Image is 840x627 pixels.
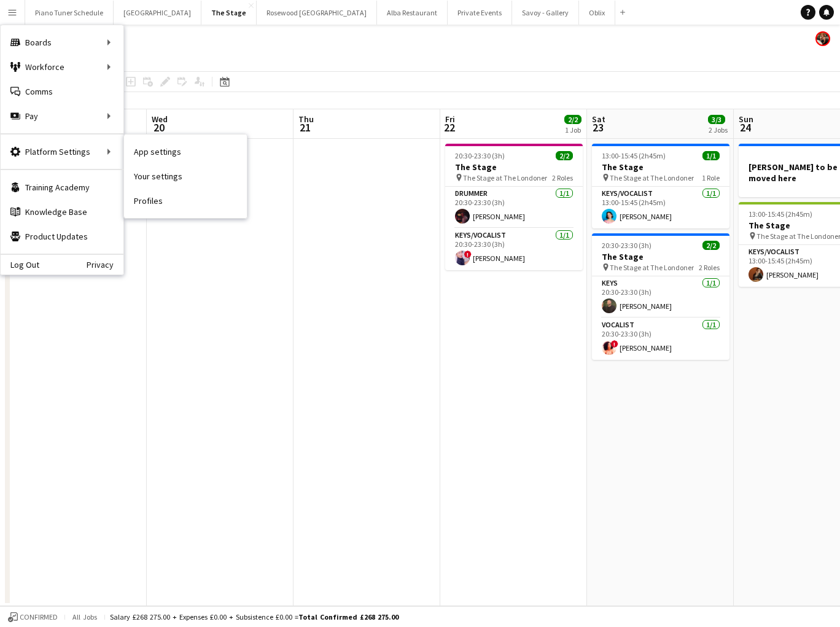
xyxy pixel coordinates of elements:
span: 23 [590,120,605,134]
span: 24 [737,120,753,134]
a: Comms [1,79,123,104]
span: Sun [739,114,753,125]
span: 20:30-23:30 (3h) [602,241,651,250]
span: Thu [298,114,314,125]
a: Training Academy [1,175,123,200]
span: The Stage at The Londoner [463,173,547,182]
button: [GEOGRAPHIC_DATA] [114,1,201,25]
a: App settings [124,139,247,164]
app-job-card: 20:30-23:30 (3h)2/2The Stage The Stage at The Londoner2 RolesDrummer1/120:30-23:30 (3h)[PERSON_NA... [445,144,583,270]
button: Rosewood [GEOGRAPHIC_DATA] [257,1,377,25]
app-job-card: 20:30-23:30 (3h)2/2The Stage The Stage at The Londoner2 RolesKeys1/120:30-23:30 (3h)[PERSON_NAME]... [592,233,729,360]
span: All jobs [70,612,99,621]
button: Oblix [579,1,615,25]
app-card-role: Keys/Vocalist1/113:00-15:45 (2h45m)[PERSON_NAME] [592,187,729,228]
span: 2 Roles [699,263,720,272]
span: 1/1 [702,151,720,160]
h3: The Stage [592,162,729,173]
app-card-role: Keys1/120:30-23:30 (3h)[PERSON_NAME] [592,276,729,318]
button: Private Events [448,1,512,25]
span: 2 Roles [552,173,573,182]
span: 1 Role [702,173,720,182]
span: 22 [443,120,455,134]
a: Knowledge Base [1,200,123,224]
app-card-role: Vocalist1/120:30-23:30 (3h)![PERSON_NAME] [592,318,729,360]
div: Workforce [1,55,123,79]
span: The Stage at The Londoner [610,263,694,272]
span: 2/2 [556,151,573,160]
app-user-avatar: Rosie Skuse [815,31,830,46]
span: 3/3 [708,115,725,124]
a: Privacy [87,260,123,270]
div: Boards [1,30,123,55]
span: 2/2 [702,241,720,250]
button: Piano Tuner Schedule [25,1,114,25]
span: Fri [445,114,455,125]
div: Salary £268 275.00 + Expenses £0.00 + Subsistence £0.00 = [110,612,399,621]
a: Product Updates [1,224,123,249]
div: Platform Settings [1,139,123,164]
span: Wed [152,114,168,125]
span: The Stage at The Londoner [610,173,694,182]
div: 2 Jobs [709,125,728,134]
span: 21 [297,120,314,134]
span: 20:30-23:30 (3h) [455,151,505,160]
span: Confirmed [20,613,58,621]
a: Your settings [124,164,247,189]
app-job-card: 13:00-15:45 (2h45m)1/1The Stage The Stage at The Londoner1 RoleKeys/Vocalist1/113:00-15:45 (2h45m... [592,144,729,228]
span: 20 [150,120,168,134]
span: Sat [592,114,605,125]
a: Profiles [124,189,247,213]
span: ! [611,340,618,348]
span: ! [464,251,472,258]
app-card-role: Drummer1/120:30-23:30 (3h)[PERSON_NAME] [445,187,583,228]
button: Savoy - Gallery [512,1,579,25]
span: 2/2 [564,115,581,124]
span: Total Confirmed £268 275.00 [298,612,399,621]
a: Log Out [1,260,39,270]
span: 13:00-15:45 (2h45m) [602,151,666,160]
span: 13:00-15:45 (2h45m) [749,209,812,219]
button: Alba Restaurant [377,1,448,25]
div: Pay [1,104,123,128]
button: The Stage [201,1,257,25]
h3: The Stage [445,162,583,173]
div: 1 Job [565,125,581,134]
app-card-role: Keys/Vocalist1/120:30-23:30 (3h)![PERSON_NAME] [445,228,583,270]
button: Confirmed [6,610,60,624]
h3: The Stage [592,251,729,262]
